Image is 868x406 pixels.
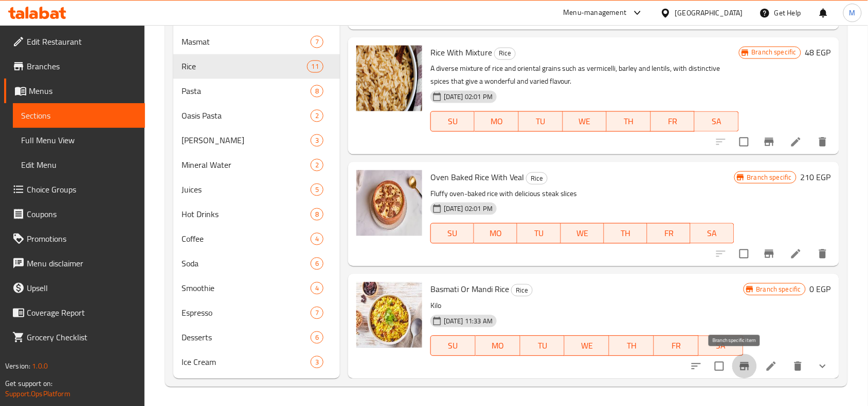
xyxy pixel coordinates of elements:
span: 7 [311,308,323,318]
span: 6 [311,259,323,268]
span: [DATE] 02:01 PM [440,204,497,214]
span: 8 [311,209,323,219]
div: Smoothie4 [173,276,340,300]
button: MO [474,223,517,243]
button: show more [810,354,835,378]
span: 3 [311,136,323,145]
span: TU [525,338,561,353]
div: items [311,233,323,245]
div: Mineral Water2 [173,152,340,177]
div: Desserts6 [173,325,340,350]
button: sort-choices [684,354,709,378]
a: Promotions [4,226,145,251]
div: Juices [182,183,311,196]
span: Espresso [182,306,311,319]
span: Mineral Water [182,159,311,171]
div: Pasta8 [173,79,340,103]
div: items [311,257,323,269]
a: Menu disclaimer [4,251,145,276]
span: Rice [495,47,515,59]
span: 7 [311,37,323,47]
span: Branch specific [752,284,805,294]
span: TH [608,226,643,241]
button: SU [430,335,476,356]
span: 11 [308,62,323,71]
span: 8 [311,86,323,96]
button: FR [651,111,695,131]
span: 4 [311,234,323,244]
div: Rice11 [173,54,340,79]
div: Menu-management [564,7,627,19]
span: SU [435,226,470,241]
span: Select to update [709,355,730,377]
span: Select to update [733,243,755,264]
div: items [307,60,323,72]
span: Choice Groups [27,183,137,196]
a: Choice Groups [4,177,145,202]
span: 1.0.0 [32,359,48,373]
img: Oven Baked Rice With Veal [356,170,422,236]
span: Branch specific [748,47,801,57]
span: Get support on: [5,377,52,390]
button: WE [565,335,609,356]
button: SA [691,223,734,243]
span: WE [567,114,603,129]
a: Edit menu item [790,136,802,148]
span: Oven Baked Rice With Veal [430,169,524,185]
span: Smoothie [182,282,311,294]
span: TH [613,338,650,353]
span: SA [699,114,735,129]
button: WE [561,223,604,243]
div: items [311,85,323,97]
div: Soda6 [173,251,340,276]
span: Hot Drinks [182,208,311,220]
span: Select to update [733,131,755,152]
span: MO [479,114,515,129]
button: MO [475,111,519,131]
span: Rice [527,172,547,184]
div: items [311,109,323,122]
div: Hot Drinks8 [173,202,340,226]
span: [PERSON_NAME] [182,134,311,146]
a: Coverage Report [4,300,145,325]
button: Branch-specific-item [757,129,782,154]
svg: Show Choices [817,360,829,372]
span: Ice Cream [182,356,311,368]
div: Masmat7 [173,29,340,54]
button: TH [604,223,647,243]
span: 2 [311,160,323,170]
div: items [311,208,323,220]
a: Edit menu item [765,360,777,372]
h6: 0 EGP [810,282,831,296]
span: Sections [21,109,137,122]
span: SU [435,114,471,129]
a: Edit menu item [790,247,802,260]
span: WE [565,226,600,241]
span: TH [611,114,647,129]
button: SA [699,335,744,356]
div: items [311,331,323,343]
div: items [311,306,323,319]
span: 4 [311,283,323,293]
span: M [849,7,856,18]
span: Pasta [182,85,311,97]
span: [DATE] 02:01 PM [440,92,497,102]
button: SU [430,111,475,131]
span: MO [478,226,513,241]
span: Version: [5,359,30,373]
span: Coverage Report [27,306,137,319]
span: Soda [182,257,311,269]
p: Kilo [430,299,744,312]
img: Rice With Mixture [356,45,422,111]
span: Masmat [182,35,311,48]
span: Coffee [182,233,311,245]
button: WE [563,111,607,131]
h6: 210 EGP [801,170,831,184]
div: [PERSON_NAME]3 [173,128,340,152]
button: Branch-specific-item [732,354,757,378]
